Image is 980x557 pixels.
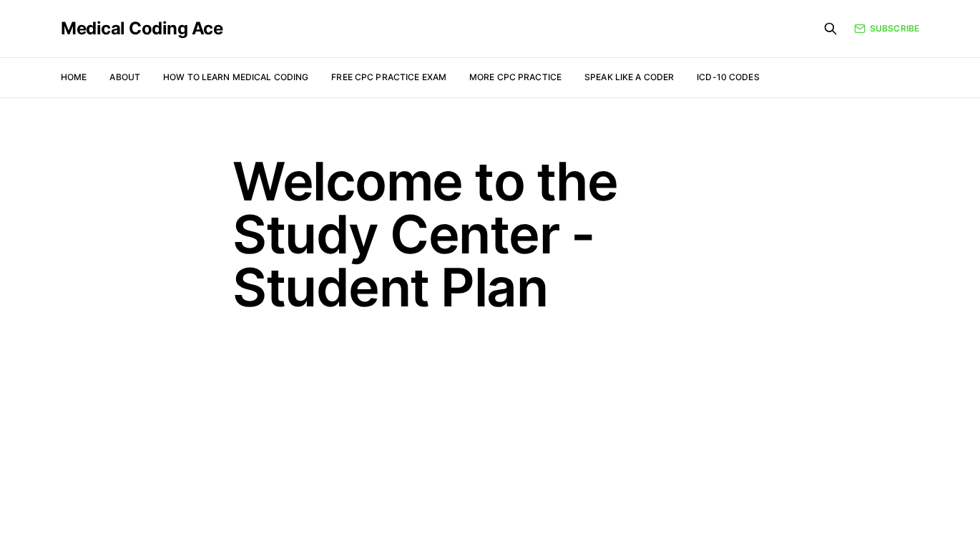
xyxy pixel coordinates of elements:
a: How to Learn Medical Coding [163,72,308,82]
a: More CPC Practice [469,72,562,82]
a: ICD-10 Codes [697,72,759,82]
a: About [109,72,140,82]
h1: Welcome to the Study Center - Student Plan [232,155,748,314]
a: Free CPC Practice Exam [331,72,446,82]
a: Medical Coding Ace [61,20,222,37]
a: Speak Like a Coder [584,72,674,82]
a: Home [61,72,87,82]
a: Subscribe [854,22,919,35]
